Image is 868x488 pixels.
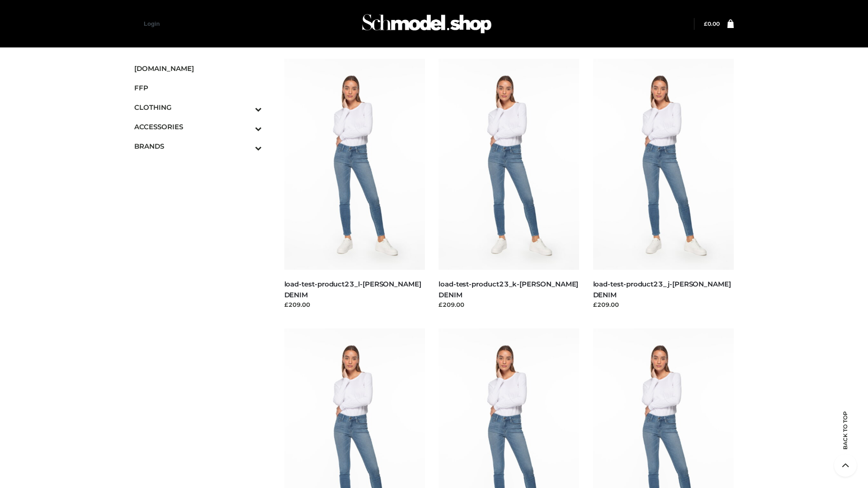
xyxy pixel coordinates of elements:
[134,122,262,132] span: ACCESSORIES
[134,63,262,74] span: [DOMAIN_NAME]
[230,117,262,136] button: Toggle Submenu
[230,136,262,156] button: Toggle Submenu
[134,136,262,156] a: BRANDSToggle Submenu
[134,98,262,117] a: CLOTHINGToggle Submenu
[593,280,731,299] a: load-test-product23_j-[PERSON_NAME] DENIM
[134,83,262,93] span: FFP
[134,59,262,78] a: [DOMAIN_NAME]
[134,102,262,113] span: CLOTHING
[593,300,734,309] div: £209.00
[359,6,495,42] img: Schmodel Admin 964
[144,20,160,27] a: Login
[704,20,708,27] span: £
[439,280,578,299] a: load-test-product23_k-[PERSON_NAME] DENIM
[284,300,425,309] div: £209.00
[134,141,262,151] span: BRANDS
[704,20,720,27] bdi: 0.00
[439,300,580,309] div: £209.00
[230,98,262,117] button: Toggle Submenu
[134,117,262,136] a: ACCESSORIESToggle Submenu
[284,280,421,299] a: load-test-product23_l-[PERSON_NAME] DENIM
[704,20,720,27] a: £0.00
[834,427,857,450] span: Back to top
[134,78,262,98] a: FFP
